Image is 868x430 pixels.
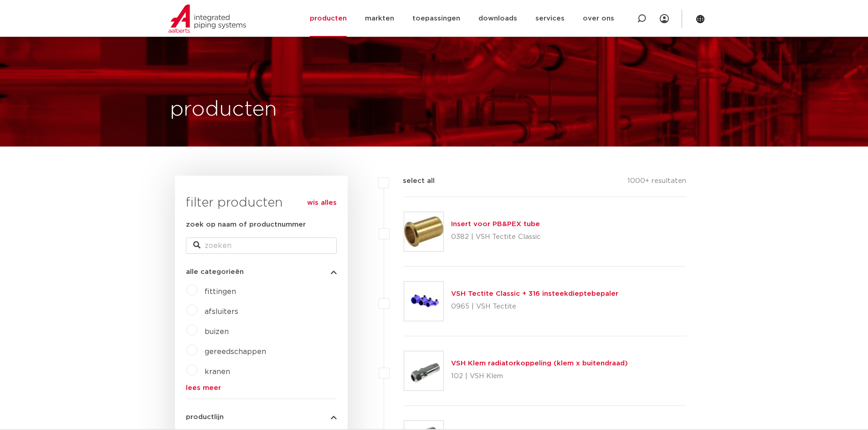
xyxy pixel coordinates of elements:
[186,238,337,254] input: zoeken
[205,308,238,315] a: afsluiters
[404,212,443,251] img: Thumbnail for Insert voor PB&PEX tube
[170,95,277,124] h1: producten
[451,360,628,367] a: VSH Klem radiatorkoppeling (klem x buitendraad)
[389,176,435,187] label: select all
[627,176,686,190] p: 1000+ resultaten
[307,197,337,208] a: wis alles
[451,230,541,244] p: 0382 | VSH Tectite Classic
[205,368,230,375] a: kranen
[205,328,229,335] a: buizen
[186,414,337,420] button: productlijn
[404,351,443,390] img: Thumbnail for VSH Klem radiatorkoppeling (klem x buitendraad)
[186,219,306,230] label: zoek op naam of productnummer
[186,268,244,275] span: alle categorieën
[186,384,337,391] a: lees meer
[451,221,540,228] a: Insert voor PB&PEX tube
[186,194,337,212] h3: filter producten
[186,414,224,420] span: productlijn
[205,348,266,355] a: gereedschappen
[205,288,236,295] a: fittingen
[186,268,337,275] button: alle categorieën
[451,299,618,314] p: 0965 | VSH Tectite
[404,282,443,321] img: Thumbnail for VSH Tectite Classic + 316 insteekdieptebepaler
[451,290,618,297] a: VSH Tectite Classic + 316 insteekdieptebepaler
[451,369,628,384] p: 102 | VSH Klem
